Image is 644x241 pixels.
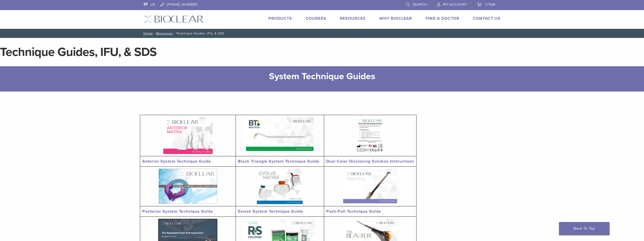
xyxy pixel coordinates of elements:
[144,15,204,23] img: Bioclear
[413,3,427,7] span: Search
[340,16,366,21] a: Resources
[142,209,213,214] a: Posterior System Technique Guide
[142,32,153,35] a: Home
[153,32,156,35] span: /
[306,16,326,21] a: Courses
[326,159,414,164] a: Dual Color Disclosing Solution Instructions
[268,16,292,21] a: Products
[142,159,211,164] a: Anterior System Technique Guide
[156,32,173,35] a: Resources
[443,3,467,7] span: My Account
[485,3,495,7] span: 1 item
[238,159,319,164] a: Black Triangle System Technique Guide
[173,32,176,35] span: /
[379,16,412,21] a: Why Bioclear
[111,70,533,82] h2: System Technique Guides
[559,222,610,235] a: Back To Top
[238,209,303,214] a: Evolve System Technique Guide
[140,29,504,38] nav: Technique Guides, IFU, & SDS
[326,209,381,214] a: Push-Pull Technique Guide
[426,16,459,21] a: Find A Doctor
[473,16,501,21] a: Contact Us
